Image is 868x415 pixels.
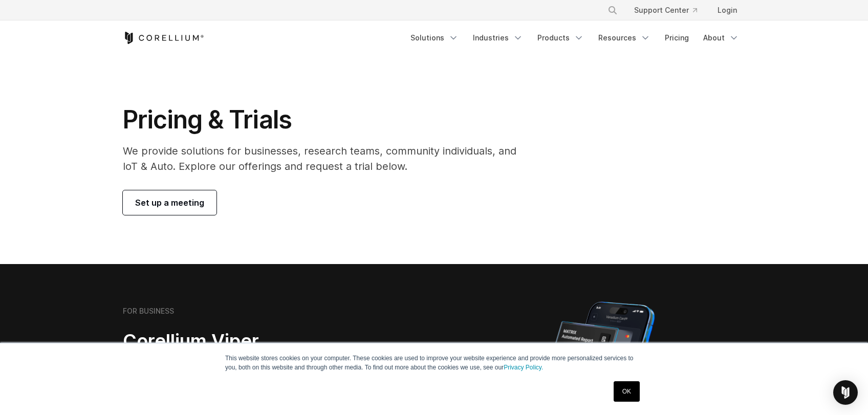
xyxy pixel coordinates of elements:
div: Navigation Menu [595,1,745,19]
p: This website stores cookies on your computer. These cookies are used to improve your website expe... [225,354,643,372]
a: Products [531,29,590,47]
a: Industries [467,29,529,47]
a: Solutions [404,29,465,47]
a: Login [709,1,745,19]
h6: FOR BUSINESS [123,307,174,316]
a: Set up a meeting [123,190,216,215]
a: Resources [592,29,657,47]
div: Open Intercom Messenger [833,380,858,405]
h2: Corellium Viper [123,330,385,353]
div: Navigation Menu [404,29,745,47]
h1: Pricing & Trials [123,104,531,135]
a: About [697,29,745,47]
a: Privacy Policy. [504,364,543,371]
span: Set up a meeting [135,196,204,209]
button: Search [603,1,622,19]
a: Corellium Home [123,32,204,44]
a: OK [614,381,640,402]
a: Pricing [659,29,695,47]
p: We provide solutions for businesses, research teams, community individuals, and IoT & Auto. Explo... [123,143,531,174]
a: Support Center [626,1,705,19]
